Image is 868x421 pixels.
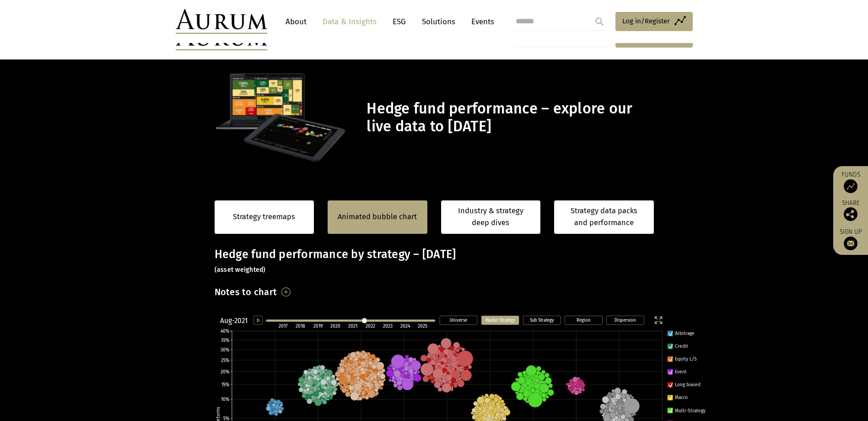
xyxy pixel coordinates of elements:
a: About [281,13,311,30]
img: Sign up to our newsletter [844,237,857,250]
h3: Hedge fund performance by strategy – [DATE] [215,248,654,275]
div: Share [838,200,863,221]
a: Solutions [417,13,460,30]
a: Strategy data packs and performance [554,200,654,234]
a: ESG [388,13,410,30]
h3: Notes to chart [215,284,277,300]
h1: Hedge fund performance – explore our live data to [DATE] [367,100,651,135]
a: Log in/Register [615,12,693,31]
a: Events [467,13,494,30]
a: Strategy treemaps [233,211,295,223]
a: Sign up [838,228,863,250]
a: Data & Insights [318,13,381,30]
a: Funds [838,171,863,193]
input: Submit [590,12,609,31]
a: Industry & strategy deep dives [441,200,541,234]
img: Access Funds [844,179,857,193]
small: (asset weighted) [215,266,266,274]
a: Animated bubble chart [338,211,417,223]
img: Share this post [844,207,857,221]
span: Log in/Register [622,16,670,27]
img: Aurum [176,9,267,34]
